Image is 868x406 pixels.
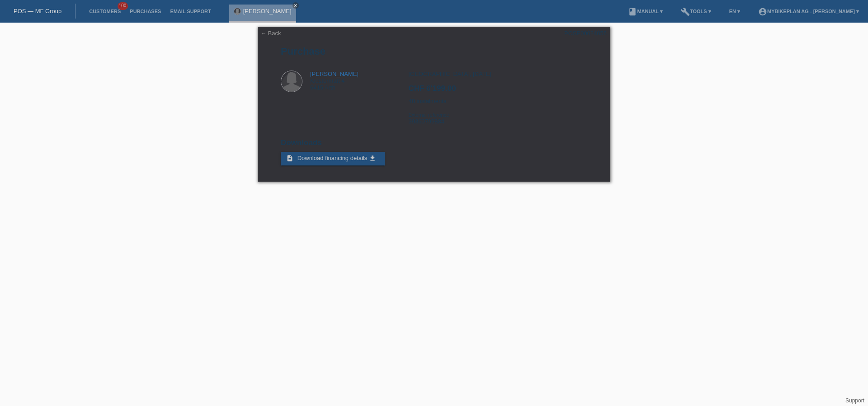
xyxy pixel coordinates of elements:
[165,9,215,14] a: Email Support
[281,46,587,57] h1: Purchase
[681,7,690,16] i: build
[14,8,61,14] a: POS — MF Group
[85,9,125,14] a: Customers
[310,71,359,91] div: Klostermatt 4 6415 Arth
[564,30,607,37] div: POSP00024056
[281,138,587,152] h2: Downloads
[260,30,281,37] a: ← Back
[293,3,298,8] i: close
[725,9,745,14] a: EN ▾
[676,9,716,14] a: buildTools ▾
[286,155,293,162] i: description
[310,71,359,77] a: [PERSON_NAME]
[369,155,376,162] i: get_app
[408,84,587,98] h2: CHF 6'199.00
[754,9,863,14] a: account_circleMybikeplan AG - [PERSON_NAME] ▾
[628,7,637,16] i: book
[408,112,449,118] span: External reference
[125,9,165,14] a: Purchases
[292,2,299,9] a: close
[243,8,292,14] a: [PERSON_NAME]
[623,9,667,14] a: bookManual ▾
[845,397,864,404] a: Support
[408,71,587,132] div: [GEOGRAPHIC_DATA], [DATE] 48 instalments 39360799884
[118,2,128,10] span: 100
[758,7,767,16] i: account_circle
[297,155,368,161] span: Download financing details
[281,152,385,165] a: description Download financing details get_app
